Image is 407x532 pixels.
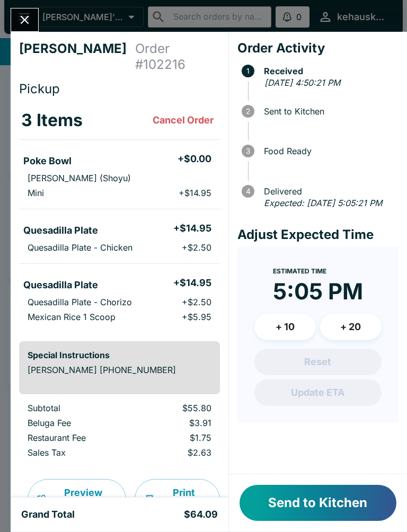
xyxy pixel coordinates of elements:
[140,418,211,428] p: $3.91
[182,242,211,253] p: + $2.50
[182,297,211,307] p: + $2.50
[23,155,72,167] h5: Poke Bowl
[264,77,340,88] em: [DATE] 4:50:21 PM
[135,41,220,73] h4: Order # 102216
[173,277,211,289] h5: + $14.95
[21,508,75,521] h5: Grand Total
[28,242,132,253] p: Quesadilla Plate - Chicken
[23,224,98,237] h5: Quesadilla Plate
[28,365,211,375] p: [PERSON_NAME] [PHONE_NUMBER]
[28,479,126,519] button: Preview Receipt
[259,187,399,196] span: Delivered
[259,66,399,76] span: Received
[273,267,326,275] span: Estimated Time
[240,485,396,521] button: Send to Kitchen
[254,314,316,340] button: + 10
[11,8,38,31] button: Close
[178,153,211,165] h5: + $0.00
[135,479,220,519] button: Print Receipt
[19,81,60,96] span: Pickup
[28,432,123,443] p: Restaurant Fee
[140,432,211,443] p: $1.75
[148,110,218,131] button: Cancel Order
[182,312,211,322] p: + $5.95
[140,403,211,413] p: $55.80
[273,278,363,305] time: 5:05 PM
[246,147,250,155] text: 3
[19,403,220,462] table: orders table
[28,173,131,183] p: [PERSON_NAME] (Shoyu)
[19,41,135,73] h4: [PERSON_NAME]
[28,350,211,360] h6: Special Instructions
[28,418,123,428] p: Beluga Fee
[237,227,399,243] h4: Adjust Expected Time
[21,110,83,131] h3: 3 Items
[140,447,211,458] p: $2.63
[179,188,211,198] p: + $14.95
[28,403,123,413] p: Subtotal
[28,188,44,198] p: Mini
[320,314,382,340] button: + 20
[237,40,399,56] h4: Order Activity
[246,107,250,116] text: 2
[28,447,123,458] p: Sales Tax
[184,508,218,521] h5: $64.09
[28,312,116,322] p: Mexican Rice 1 Scoop
[264,198,382,208] em: Expected: [DATE] 5:05:21 PM
[246,67,250,75] text: 1
[259,107,399,116] span: Sent to Kitchen
[245,187,250,196] text: 4
[28,297,132,307] p: Quesadilla Plate - Chorizo
[259,146,399,156] span: Food Ready
[23,279,98,291] h5: Quesadilla Plate
[19,101,220,333] table: orders table
[173,222,211,235] h5: + $14.95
